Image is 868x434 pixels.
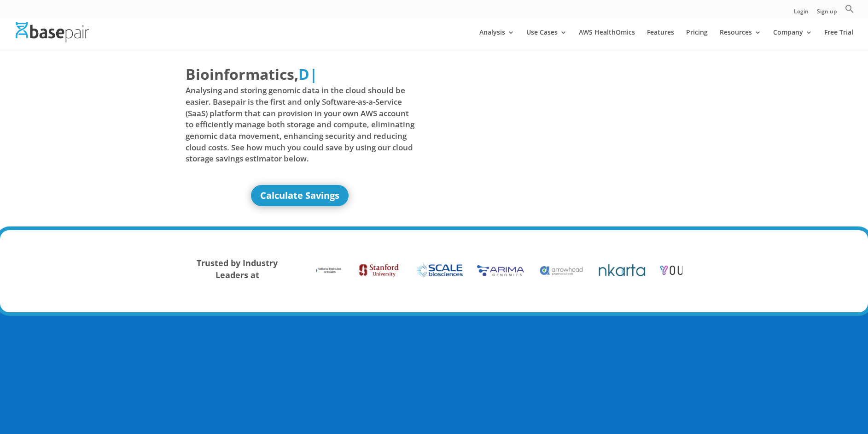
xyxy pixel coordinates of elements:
[720,29,761,51] a: Resources
[186,64,298,85] span: Bioinformatics,
[186,85,415,164] span: Analysing and storing genomic data in the cloud should be easier. Basepair is the first and only ...
[686,29,708,51] a: Pricing
[309,64,318,84] span: |
[441,64,670,193] iframe: Basepair - NGS Analysis Simplified
[526,29,567,51] a: Use Cases
[479,29,514,51] a: Analysis
[824,29,853,51] a: Free Trial
[845,4,854,13] svg: Search
[773,29,812,51] a: Company
[579,29,635,51] a: AWS HealthOmics
[647,29,674,51] a: Features
[16,22,89,42] img: Basepair
[817,9,837,18] a: Sign up
[197,257,278,280] strong: Trusted by Industry Leaders at
[794,9,809,18] a: Login
[298,64,309,84] span: D
[845,4,854,18] a: Search Icon Link
[251,185,349,206] a: Calculate Savings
